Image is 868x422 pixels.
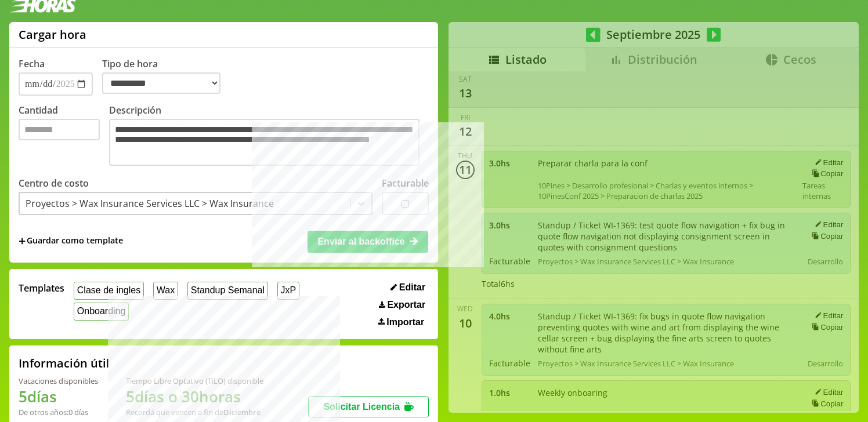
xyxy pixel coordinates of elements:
[399,282,425,293] span: Editar
[386,317,424,328] span: Importar
[19,282,64,294] span: Templates
[19,27,86,42] h1: Cargar hora
[102,72,220,94] select: Tipo de hora
[19,235,26,248] span: +
[375,299,429,311] button: Exportar
[308,231,428,253] button: Enviar al backoffice
[19,104,109,169] label: Cantidad
[277,282,299,300] button: JxP
[126,376,263,386] div: Tiempo Libre Optativo (TiLO) disponible
[19,57,45,70] label: Fecha
[126,407,263,417] div: Recordá que vencen a fin de
[317,237,404,246] span: Enviar al backoffice
[382,177,429,190] label: Facturable
[19,407,98,417] div: De otros años: 0 días
[19,177,89,190] label: Centro de costo
[109,119,419,166] textarea: Descripción
[19,235,123,248] span: +Guardar como template
[153,282,178,300] button: Wax
[387,300,425,310] span: Exportar
[126,386,263,407] h1: 5 días o 30 horas
[74,303,129,321] button: Onboarding
[26,197,274,210] div: Proyectos > Wax Insurance Services LLC > Wax Insurance
[308,396,429,417] button: Solicitar Licencia
[19,355,110,371] h2: Información útil
[323,402,400,412] span: Solicitar Licencia
[19,376,98,386] div: Vacaciones disponibles
[187,282,268,300] button: Standup Semanal
[19,119,100,140] input: Cantidad
[19,386,98,407] h1: 5 días
[387,282,429,293] button: Editar
[109,104,429,169] label: Descripción
[102,57,230,96] label: Tipo de hora
[74,282,144,300] button: Clase de ingles
[223,407,261,417] b: Diciembre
